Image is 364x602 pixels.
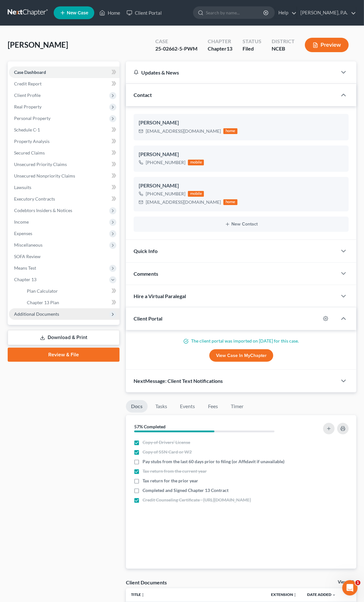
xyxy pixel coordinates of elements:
span: Secured Claims [14,150,45,155]
i: unfold_more [293,593,297,597]
a: Home [96,7,123,19]
p: The client portal was imported on [DATE] for this case. [134,338,349,344]
span: Additional Documents [14,311,59,317]
a: Titleunfold_more [131,592,145,597]
a: Executory Contracts [9,193,120,205]
span: Real Property [14,104,42,109]
span: NextMessage: Client Text Notifications [134,378,223,384]
span: Client Portal [134,315,162,321]
span: Quick Info [134,248,158,254]
span: Credit Report [14,81,42,86]
span: Codebtors Insiders & Notices [14,208,72,213]
div: [PERSON_NAME] [139,151,344,158]
div: [PERSON_NAME] [139,182,344,190]
span: Means Test [14,265,36,271]
a: Tasks [150,400,172,413]
span: Credit Counseling Certificate - [URL][DOMAIN_NAME] [143,497,251,503]
a: Secured Claims [9,147,120,159]
a: Extensionunfold_more [271,592,297,597]
div: Updates & News [134,69,329,76]
a: Lawsuits [9,182,120,193]
span: Copy of Drivers’ License [143,439,190,446]
div: [PERSON_NAME] [139,119,344,127]
span: Contact [134,92,152,98]
span: Schedule C-1 [14,127,40,132]
div: NCEB [272,45,295,52]
a: Docs [126,400,148,413]
div: Filed [243,45,261,52]
strong: 57% Completed [134,424,166,429]
span: Comments [134,271,158,277]
div: mobile [188,160,204,165]
span: Tax return from the current year [143,468,207,474]
i: unfold_more [141,593,145,597]
span: Copy of SSN Card or W2 [143,449,192,455]
span: Unsecured Priority Claims [14,162,67,167]
span: Personal Property [14,115,50,121]
a: Property Analysis [9,136,120,147]
span: Income [14,219,29,225]
a: Unsecured Priority Claims [9,159,120,170]
a: Case Dashboard [9,67,120,78]
span: 13 [227,45,232,51]
input: Search by name... [206,7,264,19]
span: Unsecured Nonpriority Claims [14,173,75,178]
button: New Contact [139,222,344,227]
a: Schedule C-1 [9,124,120,136]
span: Chapter 13 Plan [27,300,59,305]
a: Client Portal [123,7,165,19]
div: Chapter [208,45,232,52]
a: [PERSON_NAME], P.A. [297,7,356,19]
span: Lawsuits [14,185,31,190]
a: Events [175,400,200,413]
a: Date Added expand_more [307,592,336,597]
div: [PHONE_NUMBER] [146,159,185,166]
span: New Case [67,11,88,15]
div: [EMAIL_ADDRESS][DOMAIN_NAME] [146,128,221,134]
div: [PHONE_NUMBER] [146,191,185,197]
div: Status [243,38,261,45]
div: home [223,128,237,134]
a: Credit Report [9,78,120,90]
span: Chapter 13 [14,277,36,282]
a: Review & File [8,348,120,362]
i: expand_more [332,593,336,597]
a: Unsecured Nonpriority Claims [9,170,120,182]
a: View All [338,580,354,584]
iframe: Intercom live chat [342,580,358,596]
a: Fees [203,400,223,413]
div: home [223,199,237,205]
div: mobile [188,191,204,197]
div: 25-02662-5-PWM [155,45,197,52]
span: Expenses [14,231,32,236]
span: Hire a Virtual Paralegal [134,293,186,299]
button: Preview [305,38,349,52]
a: SOFA Review [9,251,120,262]
div: Chapter [208,38,232,45]
a: Timer [226,400,249,413]
span: Executory Contracts [14,196,55,202]
span: Client Profile [14,92,41,98]
span: Case Dashboard [14,69,46,75]
span: Completed and Signed Chapter 13 Contract [143,487,228,494]
a: View Case in MyChapter [209,349,273,362]
div: [EMAIL_ADDRESS][DOMAIN_NAME] [146,199,221,205]
a: Download & Print [8,330,120,345]
span: [PERSON_NAME] [8,40,68,49]
span: Tax return for the prior year [143,478,198,484]
a: Chapter 13 Plan [22,297,120,308]
span: Miscellaneous [14,242,43,248]
a: Plan Calculator [22,285,120,297]
span: SOFA Review [14,254,41,259]
div: Case [155,38,197,45]
div: District [272,38,295,45]
span: Plan Calculator [27,288,58,294]
a: Help [275,7,297,19]
span: 1 [355,580,360,585]
div: Client Documents [126,579,167,586]
span: Pay stubs from the last 60 days prior to filing (or Affidavit if unavailable) [143,458,284,465]
span: Property Analysis [14,139,50,144]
